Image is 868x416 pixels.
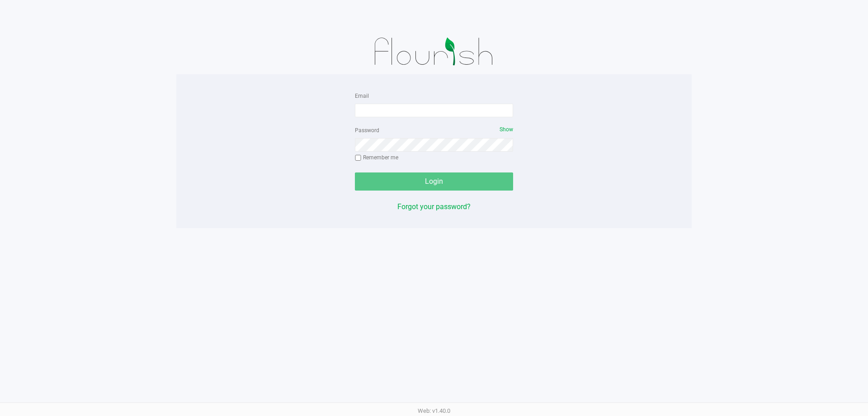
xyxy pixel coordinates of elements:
label: Email [355,92,369,100]
label: Remember me [355,153,398,162]
button: Forgot your password? [397,201,471,212]
span: Web: v1.40.0 [418,407,450,414]
span: Show [500,126,513,133]
label: Password [355,126,379,134]
input: Remember me [355,155,361,161]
